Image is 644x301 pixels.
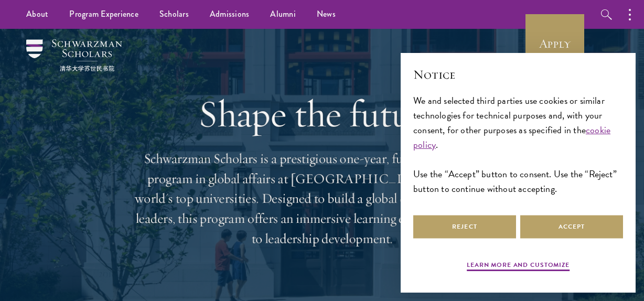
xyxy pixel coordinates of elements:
button: Learn more and customize [467,260,570,273]
p: Schwarzman Scholars is a prestigious one-year, fully funded master’s program in global affairs at... [133,149,511,249]
div: We and selected third parties use cookies or similar technologies for technical purposes and, wit... [413,93,623,197]
h2: Notice [413,66,623,83]
button: Reject [413,215,516,239]
h1: Shape the future. [133,92,511,136]
img: Schwarzman Scholars [26,39,122,71]
button: Accept [520,215,623,239]
a: cookie policy [413,123,610,152]
a: Apply [525,14,584,73]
